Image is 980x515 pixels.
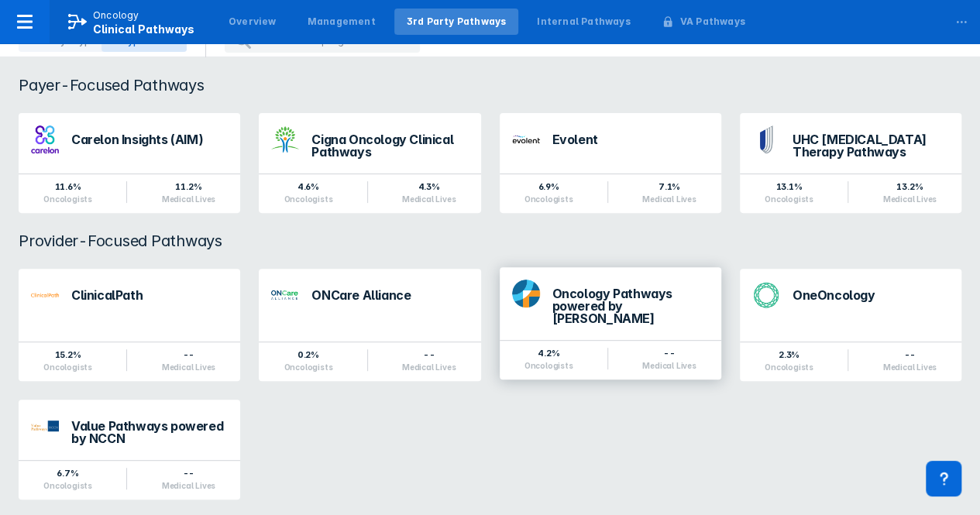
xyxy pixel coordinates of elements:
[284,348,332,361] div: 0.2%
[500,113,721,213] a: Evolent6.9%Oncologists7.1%Medical Lives
[71,133,228,146] div: Carelon Insights (AIM)
[216,9,289,35] a: Overview
[229,15,277,29] div: Overview
[680,15,745,29] div: VA Pathways
[311,289,468,301] div: ONCare Alliance
[793,289,949,301] div: OneOncology
[740,113,961,213] a: UHC [MEDICAL_DATA] Therapy Pathways13.1%Oncologists13.2%Medical Lives
[259,269,480,381] a: ONCare Alliance0.2%Oncologists--Medical Lives
[271,125,299,153] img: cigna-oncology-clinical-pathways.png
[946,2,977,35] div: ...
[295,9,388,35] a: Management
[537,15,630,29] div: Internal Pathways
[284,194,332,204] div: Oncologists
[43,194,92,204] div: Oncologists
[524,347,573,359] div: 4.2%
[552,133,709,146] div: Evolent
[31,281,59,309] img: via-oncology.png
[402,180,456,193] div: 4.3%
[752,125,780,153] img: uhc-pathways.png
[259,113,480,213] a: Cigna Oncology Clinical Pathways4.6%Oncologists4.3%Medical Lives
[512,280,540,307] img: dfci-pathways.png
[642,361,696,370] div: Medical Lives
[71,289,228,301] div: ClinicalPath
[524,194,573,204] div: Oncologists
[926,461,961,496] div: Contact Support
[402,194,456,204] div: Medical Lives
[311,133,468,158] div: Cigna Oncology Clinical Pathways
[882,362,936,372] div: Medical Lives
[271,281,299,309] img: oncare-alliance.png
[162,194,215,204] div: Medical Lives
[308,15,376,29] div: Management
[500,269,721,381] a: Oncology Pathways powered by [PERSON_NAME]4.2%Oncologists--Medical Lives
[19,400,240,500] a: Value Pathways powered by NCCN6.7%Oncologists--Medical Lives
[43,467,92,479] div: 6.7%
[524,9,642,35] a: Internal Pathways
[43,362,92,372] div: Oncologists
[765,348,813,361] div: 2.3%
[642,347,696,359] div: --
[93,22,194,36] span: Clinical Pathways
[93,9,139,22] p: Oncology
[284,362,332,372] div: Oncologists
[882,348,936,361] div: --
[162,467,215,479] div: --
[642,180,696,193] div: 7.1%
[71,420,228,445] div: Value Pathways powered by NCCN
[765,362,813,372] div: Oncologists
[43,348,92,361] div: 15.2%
[793,133,949,158] div: UHC [MEDICAL_DATA] Therapy Pathways
[19,113,240,213] a: Carelon Insights (AIM)11.6%Oncologists11.2%Medical Lives
[882,194,936,204] div: Medical Lives
[31,125,59,153] img: carelon-insights.png
[31,421,59,431] img: value-pathways-nccn.png
[43,180,92,193] div: 11.6%
[162,180,215,193] div: 11.2%
[882,180,936,193] div: 13.2%
[162,362,215,372] div: Medical Lives
[740,269,961,381] a: OneOncology2.3%Oncologists--Medical Lives
[642,194,696,204] div: Medical Lives
[512,125,540,153] img: new-century-health.png
[402,348,456,361] div: --
[752,281,780,309] img: oneoncology.png
[284,180,332,193] div: 4.6%
[765,194,813,204] div: Oncologists
[162,481,215,490] div: Medical Lives
[552,287,709,324] div: Oncology Pathways powered by [PERSON_NAME]
[43,481,92,490] div: Oncologists
[394,9,519,35] a: 3rd Party Pathways
[524,180,573,193] div: 6.9%
[524,361,573,370] div: Oncologists
[162,348,215,361] div: --
[19,269,240,381] a: ClinicalPath15.2%Oncologists--Medical Lives
[765,180,813,193] div: 13.1%
[402,362,456,372] div: Medical Lives
[407,15,507,29] div: 3rd Party Pathways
